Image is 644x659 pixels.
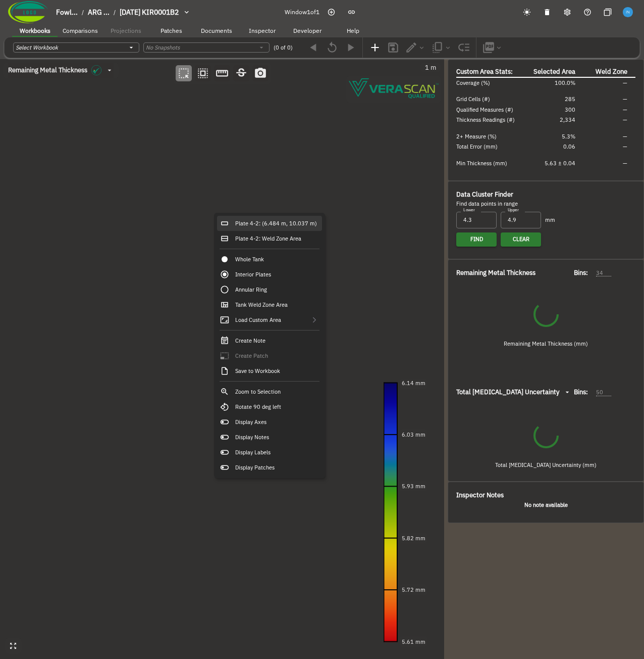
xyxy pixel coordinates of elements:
div: Plate 4-2: (6.484 m, 10.037 m) [217,216,322,231]
span: 300 [565,106,575,113]
span: Patches [160,27,182,34]
div: Load Custom Area [217,312,322,327]
div: Zoom to Selection [217,384,322,399]
span: Window 1 of 1 [285,8,319,17]
text: 6.03 mm [402,431,425,438]
span: 100.0% [555,79,575,86]
span: Total Error (mm) [456,143,498,150]
span: — [623,160,627,167]
text: 5.72 mm [402,586,425,593]
span: Custom Area Stats: [456,67,513,76]
span: 5.3% [562,133,575,140]
img: icon in the dropdown [91,65,101,75]
span: — [623,96,627,103]
span: Total [MEDICAL_DATA] Uncertainty [456,388,559,396]
span: — [623,106,627,113]
span: Inspector [249,27,276,34]
span: — [623,116,627,123]
img: Company Logo [8,1,48,23]
span: [DATE] KIR0001B2 [120,8,179,17]
i: Select Workbook [16,44,58,51]
span: Clear [513,234,529,244]
span: Grid Cells (#) [456,96,490,103]
span: Remaining Metal Thickness [456,268,535,278]
b: No note available [524,501,568,508]
div: Display Axes [217,414,322,430]
nav: breadcrumb [56,7,179,18]
div: Annular Ring [217,282,322,297]
div: Save to Workbook [217,363,322,379]
span: 2,334 [560,116,575,123]
div: Find data points in range [456,200,635,208]
button: breadcrumb [52,4,199,21]
text: 5.61 mm [402,638,425,645]
span: 0.06 [563,143,575,150]
span: Weld Zone [596,67,627,76]
img: f6ffcea323530ad0f5eeb9c9447a59c5 [623,7,632,17]
div: Display Patches [217,460,322,475]
span: Developer [293,27,321,34]
span: Help [347,27,359,34]
span: mm [545,216,555,224]
span: — [623,133,627,140]
label: Lower [463,207,475,213]
div: Plate 4-2: Weld Zone Area [217,231,322,246]
span: (0 of 0) [274,43,293,52]
button: Find [456,232,497,247]
div: Display Notes [217,430,322,445]
span: ARG ... [88,8,110,17]
span: Bins: [574,268,588,278]
span: Inspector Notes [456,491,504,499]
div: Create Note [217,333,322,348]
span: Comparisons [63,27,98,34]
span: Bins: [574,387,588,397]
div: Tank Weld Zone Area [217,297,322,312]
span: — [623,143,627,150]
li: / [82,8,84,17]
span: 285 [565,96,575,103]
img: Verascope qualified watermark [349,78,439,99]
text: 5.93 mm [402,483,425,490]
span: Documents [201,27,232,34]
div: Display Labels [217,445,322,460]
span: Qualified Measures (#) [456,106,513,113]
span: Find [470,234,483,244]
span: 5.63 ± 0.04 [545,160,575,167]
span: Total [MEDICAL_DATA] Uncertainty (mm) [495,461,597,469]
span: Thickness Readings (#) [456,116,515,123]
span: Fowl... [56,8,78,17]
i: No Snapshots [146,44,180,51]
span: — [623,79,627,86]
span: Remaining Metal Thickness (mm) [504,340,588,348]
span: Selected Area [533,67,575,76]
text: 6.14 mm [402,380,425,387]
span: Data Cluster Finder [456,190,513,199]
div: Rotate 90 deg left [217,399,322,414]
div: Create Patch [217,348,322,363]
div: Interior Plates [217,267,322,282]
span: Min Thickness (mm) [456,160,507,167]
div: Whole Tank [217,252,322,267]
span: 2+ Measure (%) [456,133,497,140]
text: 5.82 mm [402,535,425,542]
button: Clear [501,232,541,247]
label: Upper [508,207,519,213]
span: 1 m [425,63,436,73]
span: Workbooks [20,27,50,34]
li: / [114,8,116,17]
span: Coverage (%) [456,79,490,86]
span: Remaining Metal Thickness [8,66,87,74]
